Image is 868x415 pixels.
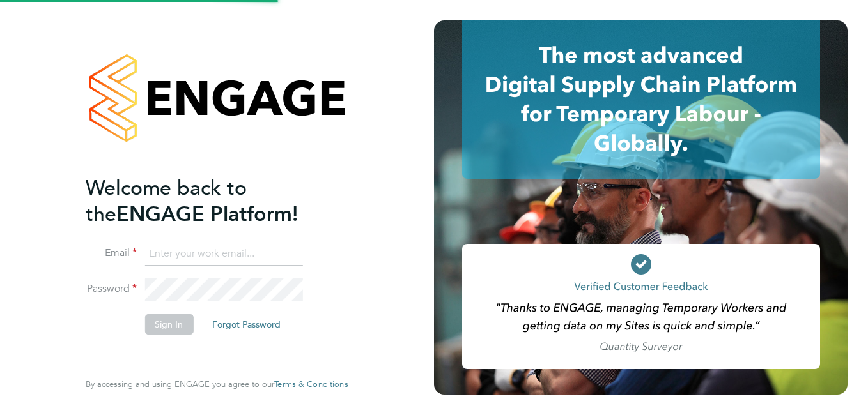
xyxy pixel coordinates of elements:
button: Sign In [144,314,193,335]
input: Enter your work email... [144,243,302,266]
h2: ENGAGE Platform! [86,175,335,227]
label: Email [86,246,137,260]
button: Forgot Password [202,314,291,335]
span: By accessing and using ENGAGE you agree to our [86,379,348,389]
a: Terms & Conditions [274,379,348,389]
span: Welcome back to the [86,176,247,227]
label: Password [86,282,137,296]
span: Terms & Conditions [274,379,348,389]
